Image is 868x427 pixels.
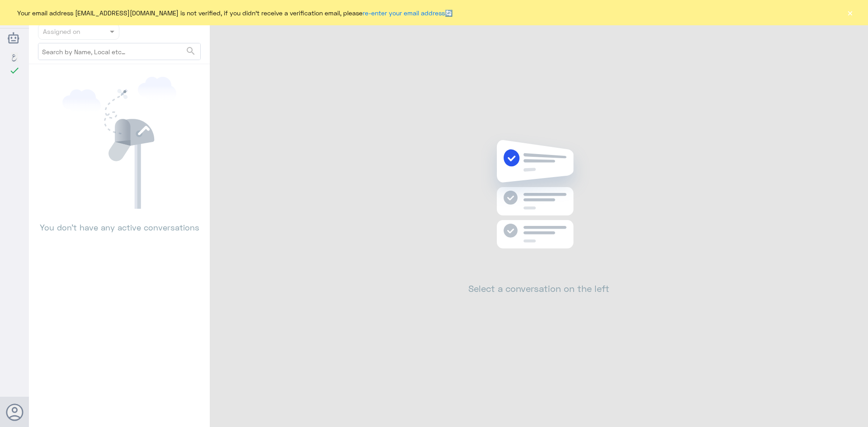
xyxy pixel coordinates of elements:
h2: Select a conversation on the left [468,283,609,294]
button: × [845,8,854,17]
p: You don’t have any active conversations [38,209,201,234]
span: search [185,46,196,56]
i: check [9,65,20,76]
input: Search by Name, Local etc… [38,43,200,60]
button: search [185,44,196,59]
a: re-enter your email address [363,9,445,17]
span: Your email address [EMAIL_ADDRESS][DOMAIN_NAME] is not verified, if you didn't receive a verifica... [17,8,453,18]
button: Avatar [6,404,23,421]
